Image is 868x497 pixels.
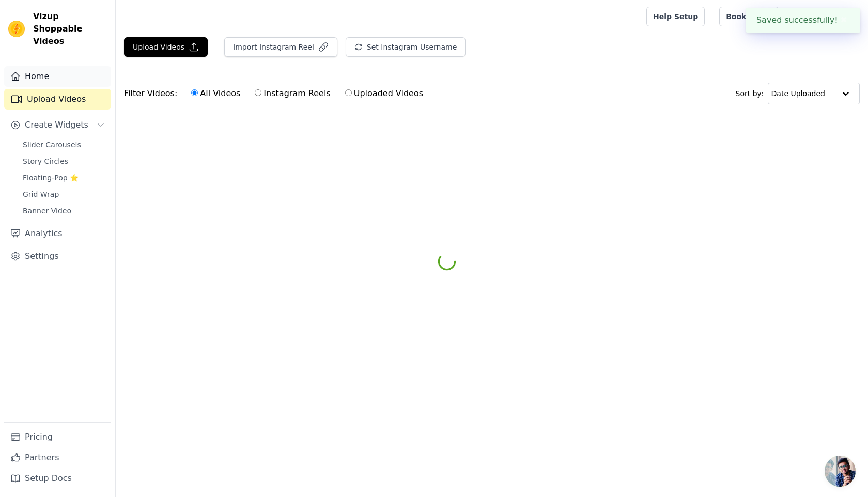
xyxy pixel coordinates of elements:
div: Sort by: [736,83,860,104]
a: Upload Videos [4,89,111,110]
input: Uploaded Videos [345,89,352,96]
a: Help Setup [646,7,705,26]
a: Partners [4,447,111,468]
label: Uploaded Videos [345,87,424,100]
a: Home [4,66,111,87]
input: All Videos [191,89,198,96]
a: Floating-Pop ⭐ [17,170,111,185]
a: Analytics [4,223,111,244]
button: Create Widgets [4,115,111,135]
p: BANANA labs [804,7,860,26]
span: Slider Carousels [23,139,81,150]
label: All Videos [191,87,241,100]
button: Set Instagram Username [346,37,466,57]
button: Close [838,14,850,26]
span: Banner Video [23,206,71,216]
a: Grid Wrap [17,187,111,201]
a: Book Demo [719,7,779,26]
a: Slider Carousels [17,137,111,152]
a: Setup Docs [4,468,111,489]
span: Vizup Shoppable Videos [33,10,107,48]
a: Banner Video [17,204,111,218]
a: Settings [4,246,111,267]
img: Vizup [8,21,25,37]
span: Floating-Pop ⭐ [23,173,79,183]
input: Instagram Reels [255,89,261,96]
button: Import Instagram Reel [224,37,337,57]
button: Upload Videos [124,37,208,57]
div: Saved successfully! [746,8,860,33]
label: Instagram Reels [254,87,331,100]
button: B BANANA labs [787,7,860,26]
div: Filter Videos: [124,82,429,105]
span: Create Widgets [25,119,88,131]
span: Story Circles [23,156,68,166]
a: Story Circles [17,154,111,168]
a: Pricing [4,427,111,447]
div: Open chat [825,456,856,487]
span: Grid Wrap [23,189,59,199]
